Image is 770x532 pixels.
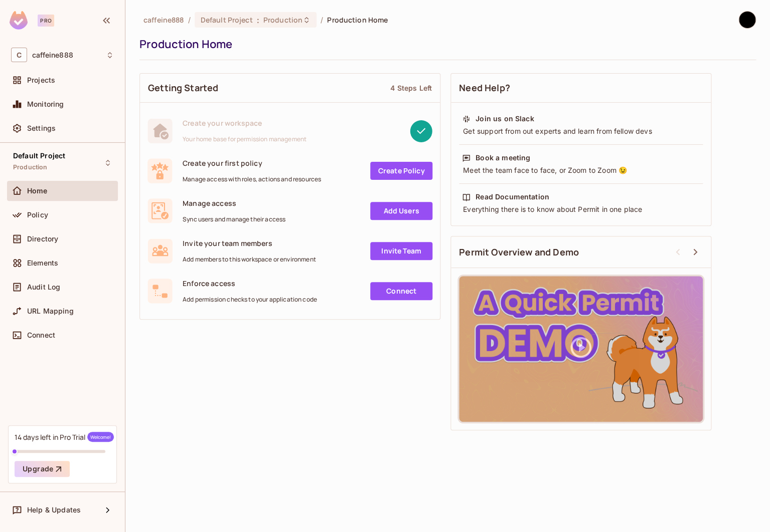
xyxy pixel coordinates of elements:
[27,100,64,108] span: Monitoring
[370,242,432,260] a: Invite Team
[27,307,74,315] span: URL Mapping
[370,282,432,300] a: Connect
[11,48,27,62] span: C
[201,15,253,25] span: Default Project
[13,152,65,160] span: Default Project
[38,15,54,27] div: Pro
[370,202,432,220] a: Add Users
[27,506,81,514] span: Help & Updates
[148,82,218,94] span: Getting Started
[462,204,700,214] div: Everything there is to know about Permit in one place
[183,175,321,183] span: Manage access with roles, actions and resources
[87,432,114,442] span: Welcome!
[459,246,579,258] span: Permit Overview and Demo
[143,15,184,25] span: the active workspace
[13,163,48,171] span: Production
[27,211,48,219] span: Policy
[15,461,70,477] button: Upgrade
[27,124,56,132] span: Settings
[183,279,317,288] span: Enforce access
[15,432,114,442] div: 14 days left in Pro Trial
[183,296,317,304] span: Add permission checks to your application code
[183,238,316,248] span: Invite your team members
[390,83,432,93] div: 4 Steps Left
[462,165,700,175] div: Meet the team face to face, or Zoom to Zoom 😉
[476,153,530,163] div: Book a meeting
[188,15,190,25] li: /
[476,192,549,202] div: Read Documentation
[139,37,751,52] div: Production Home
[27,235,58,243] span: Directory
[370,162,432,180] a: Create Policy
[27,187,48,195] span: Home
[476,114,534,124] div: Join us on Slack
[32,51,73,59] span: Workspace: caffeine888
[256,16,260,24] span: :
[27,283,60,291] span: Audit Log
[10,11,28,30] img: SReyMgAAAABJRU5ErkJggg==
[27,259,58,267] span: Elements
[27,76,55,84] span: Projects
[183,158,321,168] span: Create your first policy
[739,12,755,28] img: Kernel.exit(1)
[183,198,285,208] span: Manage access
[183,135,306,143] span: Your home base for permission management
[183,255,316,263] span: Add members to this workspace or environment
[462,126,700,136] div: Get support from out experts and learn from fellow devs
[263,15,302,25] span: Production
[321,15,323,25] li: /
[327,15,388,25] span: Production Home
[27,331,55,339] span: Connect
[183,118,306,128] span: Create your workspace
[183,215,285,223] span: Sync users and manage their access
[459,82,510,94] span: Need Help?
